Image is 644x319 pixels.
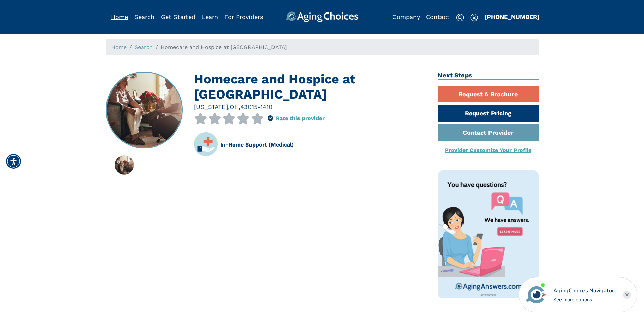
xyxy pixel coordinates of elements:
span: , [239,103,240,110]
div: Close [623,291,631,299]
div: Accessibility Menu [6,154,21,169]
a: Learn [201,13,218,20]
img: avatar [525,283,548,306]
img: user-icon.svg [470,14,478,22]
img: search-icon.svg [456,14,464,22]
nav: breadcrumb [106,39,539,55]
img: You have questions? We have answers. AgingAnswers. [438,170,539,298]
a: Rate this provider [276,115,325,122]
div: AgingChoices Navigator [553,287,614,295]
div: 43015-1410 [240,102,272,111]
a: Contact [426,13,450,20]
img: AgingChoices [286,11,358,22]
a: [PHONE_NUMBER] [484,13,540,20]
span: Homecare and Hospice at [GEOGRAPHIC_DATA] [161,44,287,50]
a: Home [111,44,127,50]
img: Homecare and Hospice at Grady [115,155,134,175]
a: Request A Brochure [438,86,539,102]
div: See more options [553,296,614,303]
a: Contact Provider [438,124,539,141]
a: Search [135,44,153,50]
div: Popover trigger [470,11,478,22]
a: Provider Customize Your Profile [445,147,531,153]
span: [US_STATE] [194,103,228,110]
h1: Homecare and Hospice at [GEOGRAPHIC_DATA] [194,72,428,102]
a: For Providers [224,13,263,20]
div: Popover trigger [268,113,273,124]
h2: Next Steps [438,72,539,80]
a: Home [111,13,128,20]
span: OH [230,103,239,110]
div: Popover trigger [134,11,154,22]
span: , [228,103,230,110]
div: In-Home Support (Medical) [220,141,294,149]
a: Get Started [161,13,195,20]
a: Company [392,13,420,20]
a: Search [134,13,154,20]
img: Homecare and Hospice at Grady [106,72,182,148]
a: Request Pricing [438,105,539,122]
